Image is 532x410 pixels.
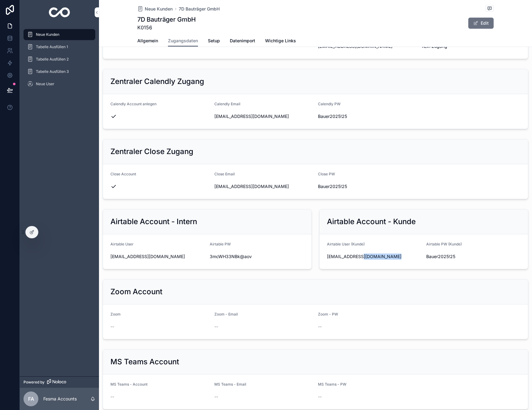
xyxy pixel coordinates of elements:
span: Bauer2025!25 [318,183,417,190]
span: Calendly Account anlegen [110,102,157,106]
span: Close Email [214,172,235,176]
span: Calendly PW [318,102,341,106]
span: Close PW [318,172,335,176]
span: -- [214,394,218,400]
a: Allgemein [137,35,158,48]
h2: Zentraler Close Zugang [110,147,193,157]
span: MS Teams - Email [214,382,246,387]
span: Zoom [110,312,121,316]
span: Airtable User [110,242,134,246]
span: Calendly Email [214,102,240,106]
p: Fesma Accounts [43,396,77,402]
span: Neue User [36,82,54,86]
span: Powered by [24,380,45,385]
span: 3mcWH33NBk@aov [210,253,304,260]
span: Allgemein [137,38,158,44]
h2: Airtable Account - Kunde [327,217,416,227]
span: -- [214,324,218,330]
a: Tabelle Ausfüllen 3 [24,66,95,77]
h1: 7D Bauträger GmbH [137,15,196,24]
span: Bauer2025!25 [318,113,417,119]
a: Powered by [20,376,99,388]
a: Zugangsdaten [168,35,198,47]
span: K0156 [137,24,196,31]
span: Zoom - PW [318,312,338,316]
span: Wichtige Links [265,38,296,44]
div: scrollable content [20,25,99,98]
a: Datenimport [230,35,255,48]
span: Bauer2025!25 [426,253,521,260]
span: Airtable PW (Kunde) [426,242,462,246]
span: Setup [208,38,220,44]
span: [EMAIL_ADDRESS][DOMAIN_NAME] [327,253,421,260]
span: Tabelle Ausfüllen 2 [36,57,69,62]
span: Close Account [110,172,136,176]
span: Airtable PW [210,242,231,246]
h2: Zentraler Calendly Zugang [110,77,204,86]
span: [EMAIL_ADDRESS][DOMAIN_NAME] [214,183,313,190]
h2: Zoom Account [110,287,162,297]
h2: Airtable Account - Intern [110,217,197,227]
span: MS Teams - Account [110,382,148,387]
a: Setup [208,35,220,48]
span: Airtable User (Kunde) [327,242,365,246]
span: Zugangsdaten [168,38,198,44]
span: Neue Kunden [145,6,173,12]
button: Edit [468,18,494,29]
span: Tabelle Ausfüllen 3 [36,69,69,74]
span: MS Teams - PW [318,382,346,387]
span: [EMAIL_ADDRESS][DOMAIN_NAME] [110,253,205,260]
h2: MS Teams Account [110,357,179,367]
span: Neue Kunden [36,32,59,37]
a: Tabelle Ausfüllen 1 [24,41,95,52]
span: Zoom - Email [214,312,238,316]
span: -- [318,394,322,400]
span: -- [110,324,114,330]
img: App logo [49,7,70,17]
span: [EMAIL_ADDRESS][DOMAIN_NAME] [214,113,313,119]
a: Neue Kunden [137,6,173,12]
a: Neue User [24,78,95,90]
span: Tabelle Ausfüllen 1 [36,44,68,49]
a: Neue Kunden [24,29,95,40]
span: -- [318,324,322,330]
a: Tabelle Ausfüllen 2 [24,54,95,65]
a: Wichtige Links [265,35,296,48]
span: FA [28,395,34,403]
span: Datenimport [230,38,255,44]
span: -- [110,394,114,400]
a: 7D Bauträger GmbH [179,6,220,12]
